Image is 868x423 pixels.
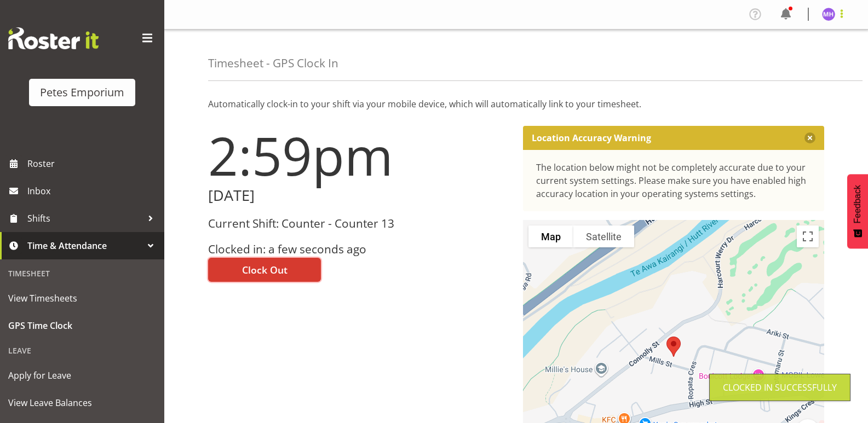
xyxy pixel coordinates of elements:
div: Petes Emporium [40,84,124,101]
span: Roster [27,155,159,172]
a: Apply for Leave [3,362,162,389]
span: Inbox [27,183,159,199]
a: View Timesheets [3,285,162,312]
button: Feedback - Show survey [847,174,868,248]
h3: Clocked in: a few seconds ago [208,243,510,256]
div: Clocked in Successfully [723,381,837,394]
span: GPS Time Clock [8,317,156,334]
button: Show satellite imagery [573,225,634,247]
button: Clock Out [208,258,321,282]
div: The location below might not be completely accurate due to your current system settings. Please m... [536,161,812,200]
span: View Leave Balances [8,395,156,411]
img: Rosterit website logo [8,27,99,49]
img: mackenzie-halford4471.jpg [822,8,835,21]
button: Close message [804,132,815,143]
p: Automatically clock-in to your shift via your mobile device, which will automatically link to you... [208,97,824,111]
div: Timesheet [3,262,162,285]
span: Time & Attendance [27,237,142,254]
span: Apply for Leave [8,367,156,384]
h2: [DATE] [208,187,510,204]
span: Feedback [853,185,863,223]
button: Show street map [528,225,573,247]
div: Leave [3,339,162,362]
button: Toggle fullscreen view [797,225,819,247]
p: Location Accuracy Warning [532,132,651,143]
h1: 2:59pm [208,126,510,185]
span: Clock Out [242,263,288,277]
h3: Current Shift: Counter - Counter 13 [208,217,510,230]
span: Shifts [27,210,142,227]
span: View Timesheets [8,290,156,306]
a: GPS Time Clock [3,312,162,339]
a: View Leave Balances [3,389,162,416]
h4: Timesheet - GPS Clock In [208,57,338,69]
